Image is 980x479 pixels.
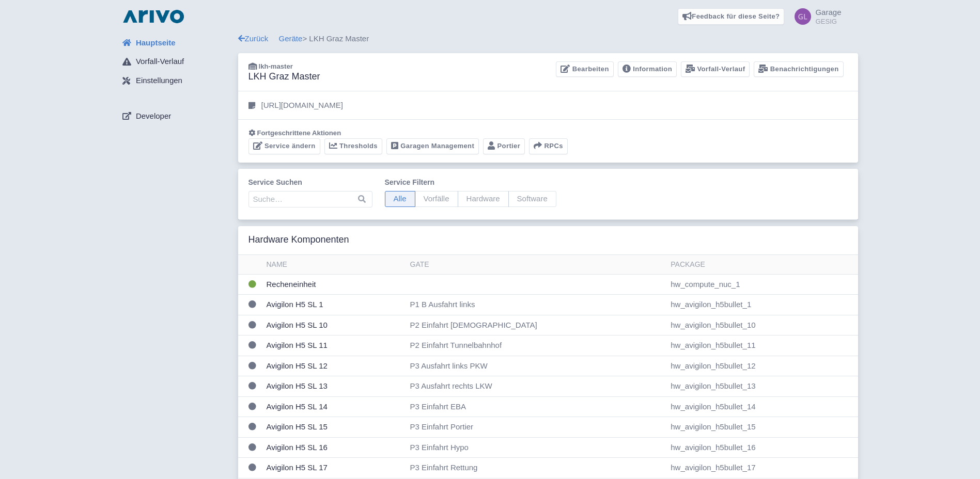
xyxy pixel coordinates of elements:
span: Alle [385,191,415,207]
a: Portier [483,138,525,154]
td: hw_avigilon_h5bullet_15 [666,417,858,438]
span: Developer [136,110,171,122]
button: RPCs [529,138,568,154]
td: P3 Einfahrt Rettung [406,458,667,478]
div: > LKH Graz Master [238,33,858,45]
td: Avigilon H5 SL 17 [262,458,406,478]
span: Hardware [458,191,509,207]
small: GESIG [815,18,841,25]
a: Einstellungen [114,71,238,91]
td: hw_avigilon_h5bullet_14 [666,396,858,417]
label: Service filtern [385,177,556,188]
td: P3 Einfahrt Hypo [406,437,667,458]
a: Benachrichtigungen [754,61,843,77]
td: hw_avigilon_h5bullet_13 [666,376,858,397]
span: Einstellungen [136,75,182,87]
td: Avigilon H5 SL 16 [262,437,406,458]
a: Zurück [238,34,269,43]
td: hw_avigilon_h5bullet_10 [666,315,858,336]
a: Feedback für diese Seite? [678,8,785,25]
td: P1 B Ausfahrt links [406,295,667,315]
a: Garagen Management [386,138,479,154]
span: Fortgeschrittene Aktionen [257,129,341,137]
a: Vorfall-Verlauf [114,52,238,72]
td: P2 Einfahrt [DEMOGRAPHIC_DATA] [406,315,667,336]
td: Avigilon H5 SL 15 [262,417,406,438]
input: Suche… [248,191,372,207]
span: Garage [815,8,841,17]
a: Vorfall-Verlauf [681,61,750,77]
th: Name [262,255,406,275]
a: Thresholds [324,138,382,154]
a: Hauptseite [114,33,238,53]
td: hw_compute_nuc_1 [666,274,858,295]
td: hw_avigilon_h5bullet_12 [666,356,858,376]
td: Avigilon H5 SL 14 [262,396,406,417]
img: logo [120,8,186,25]
td: P3 Ausfahrt links PKW [406,356,667,376]
a: Service ändern [248,138,320,154]
td: Avigilon H5 SL 1 [262,295,406,315]
h3: LKH Graz Master [248,71,320,83]
th: Gate [406,255,667,275]
td: P3 Einfahrt EBA [406,396,667,417]
h3: Hardware Komponenten [248,234,349,246]
td: hw_avigilon_h5bullet_17 [666,458,858,478]
td: Avigilon H5 SL 13 [262,376,406,397]
span: Software [508,191,556,207]
td: hw_avigilon_h5bullet_11 [666,336,858,356]
a: Information [618,61,677,77]
a: Developer [114,106,238,126]
p: [URL][DOMAIN_NAME] [261,100,343,111]
td: hw_avigilon_h5bullet_1 [666,295,858,315]
td: P3 Ausfahrt rechts LKW [406,376,667,397]
td: hw_avigilon_h5bullet_16 [666,437,858,458]
span: Vorfall-Verlauf [136,56,184,68]
span: Vorfälle [415,191,458,207]
td: Avigilon H5 SL 11 [262,336,406,356]
span: Hauptseite [136,37,176,49]
td: Avigilon H5 SL 12 [262,356,406,376]
label: Service suchen [248,177,372,188]
a: Garage GESIG [788,8,841,25]
a: Geräte [279,34,303,43]
span: lkh-master [259,62,293,70]
a: Bearbeiten [556,61,613,77]
td: Recheneinheit [262,274,406,295]
td: Avigilon H5 SL 10 [262,315,406,336]
th: Package [666,255,858,275]
td: P2 Einfahrt Tunnelbahnhof [406,336,667,356]
td: P3 Einfahrt Portier [406,417,667,438]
